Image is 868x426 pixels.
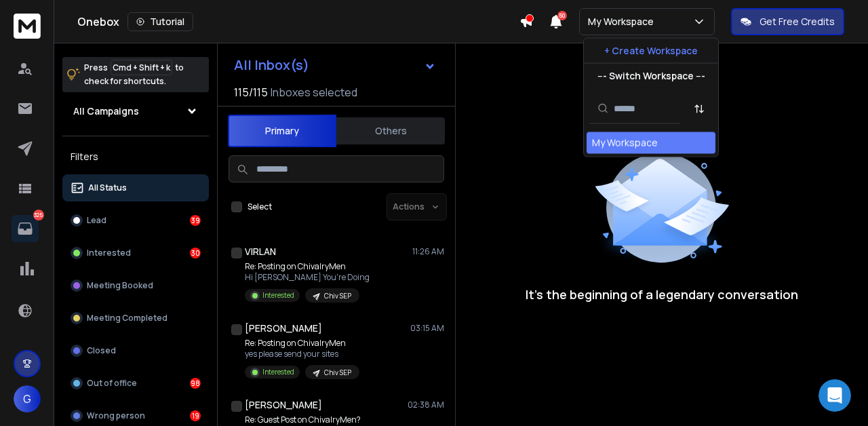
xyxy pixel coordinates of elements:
span: Help [226,334,248,344]
p: Out of office [87,378,137,389]
div: Optimizing Warmup Settings in ReachInbox [20,279,252,319]
div: Optimizing Warmup Settings in ReachInbox [28,285,227,313]
div: 19 [190,410,201,421]
button: G [14,385,41,412]
a: 325 [12,215,39,242]
h1: VIRLAN [245,245,276,258]
p: Interested [262,290,294,301]
p: Meeting Booked [87,280,153,291]
div: 30 [190,248,201,258]
p: Interested [87,248,131,258]
div: My Workspace [592,136,658,150]
button: Messages [68,301,136,355]
p: 11:26 AM [412,246,444,257]
p: Re: Guest Post on ChivalryMen? [245,414,361,425]
div: Close [233,22,258,46]
img: Profile image for Raj [197,22,224,49]
h1: [PERSON_NAME] [245,398,322,412]
h1: [PERSON_NAME] [245,322,322,335]
label: Select [248,201,272,212]
img: Profile image for Rohan [145,22,172,49]
button: Lead39 [62,207,209,234]
p: 02:38 AM [408,400,444,410]
p: Meeting Completed [87,313,167,324]
img: Profile image for Lakshita [171,22,198,49]
span: Cmd + Shift + k [111,60,172,75]
button: Interested30 [62,239,209,267]
p: Get Free Credits [759,15,835,28]
p: Re: Posting on ChivalryMen [245,338,359,349]
p: Hi [PERSON_NAME] You're Doing [245,272,370,283]
p: 325 [33,210,44,220]
button: All Campaigns [62,98,209,125]
button: Out of office98 [62,370,209,397]
button: All Status [62,174,209,201]
p: Chiv SEP [324,368,351,378]
button: Tickets [136,301,203,355]
div: 39 [190,215,201,226]
span: Home [18,334,49,344]
p: How can we assist you [DATE]? [27,119,244,166]
button: Closed [62,337,209,364]
h1: All Inbox(s) [234,58,309,72]
button: Primary [228,115,336,147]
h1: All Campaigns [73,104,139,118]
p: + Create Workspace [604,44,698,58]
button: Sort by Sort A-Z [686,95,713,122]
p: yes please send your sites [245,349,359,360]
button: All Inbox(s) [223,52,447,79]
p: 03:15 AM [410,323,444,334]
span: Tickets [153,334,186,344]
p: Chiv SEP [324,291,351,301]
div: Send us a message [28,194,226,208]
button: Others [336,116,445,146]
span: 115 / 115 [234,84,268,100]
iframe: To enrich screen reader interactions, please activate Accessibility in Grammarly extension settings [818,379,851,412]
img: logo [27,28,118,45]
p: Press to check for shortcuts. [84,61,184,88]
p: Interested [262,367,294,377]
div: 98 [190,378,201,389]
div: Onebox [77,12,519,31]
button: + Create Workspace [584,39,718,63]
p: Hi Gurmohit 👋 [27,96,244,119]
button: Tutorial [127,12,193,31]
div: Send us a messageWe'll be back online [DATE] [14,182,258,234]
h3: Inboxes selected [271,84,357,100]
p: Re: Posting on ChivalryMen [245,261,370,272]
p: It’s the beginning of a legendary conversation [526,285,798,304]
button: Search for help [20,247,252,274]
button: Help [203,301,271,355]
h3: Filters [62,147,209,166]
span: 50 [557,11,567,20]
span: Messages [79,334,125,344]
button: Meeting Booked [62,272,209,299]
button: Meeting Completed [62,305,209,332]
div: We'll be back online [DATE] [28,208,226,222]
p: My Workspace [588,15,659,28]
p: --- Switch Workspace --- [597,69,705,83]
p: Closed [87,345,116,356]
span: Search for help [28,254,110,268]
p: Lead [87,215,106,226]
p: Wrong person [87,410,145,421]
p: All Status [88,182,127,193]
button: Get Free Credits [731,8,844,35]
